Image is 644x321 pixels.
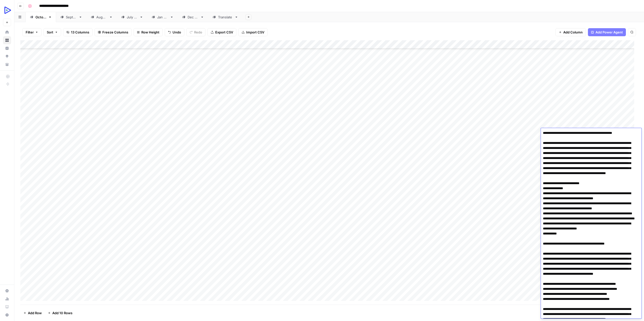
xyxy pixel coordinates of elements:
button: Workspace: OpenReplay [3,4,11,17]
a: [DATE] [178,12,208,22]
span: Filter [26,30,34,35]
div: [DATE] [188,15,198,20]
a: Settings [3,287,11,295]
div: [DATE] [127,15,138,20]
a: Translate [208,12,242,22]
button: Add Row [20,309,45,317]
span: Redo [194,30,202,35]
span: Row Height [141,30,159,35]
button: Redo [186,28,205,36]
button: Import CSV [238,28,268,36]
button: Add 10 Rows [45,309,75,317]
div: [DATE] [96,15,107,20]
div: [DATE] [157,15,168,20]
img: OpenReplay Logo [3,6,12,15]
button: Help + Support [3,311,11,319]
span: Undo [173,30,181,35]
button: Add Power Agent [588,28,626,36]
button: Freeze Columns [95,28,132,36]
a: Browse [3,36,11,44]
div: [DATE] [35,15,46,20]
button: Filter [22,28,41,36]
span: Add 10 Rows [52,310,72,315]
button: Row Height [134,28,163,36]
span: Add Power Agent [595,30,623,35]
div: [DATE] [66,15,77,20]
button: Undo [165,28,184,36]
a: [DATE] [87,12,117,22]
a: Opportunities [3,52,11,60]
button: Add Column [555,28,586,36]
span: 13 Columns [71,30,89,35]
span: Export CSV [215,30,233,35]
a: Usage [3,295,11,303]
span: Add Column [563,30,583,35]
div: Translate [218,15,233,20]
a: [DATE] [117,12,147,22]
a: [DATE] [56,12,87,22]
span: Import CSV [246,30,264,35]
span: Sort [47,30,53,35]
a: Learning Hub [3,303,11,311]
a: Your Data [3,60,11,68]
button: Export CSV [207,28,236,36]
button: Sort [44,28,61,36]
a: [DATE] [26,12,56,22]
span: Add Row [28,310,42,315]
a: Home [3,28,11,36]
a: [DATE] [147,12,178,22]
a: Insights [3,44,11,52]
button: 13 Columns [63,28,93,36]
span: Freeze Columns [102,30,128,35]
